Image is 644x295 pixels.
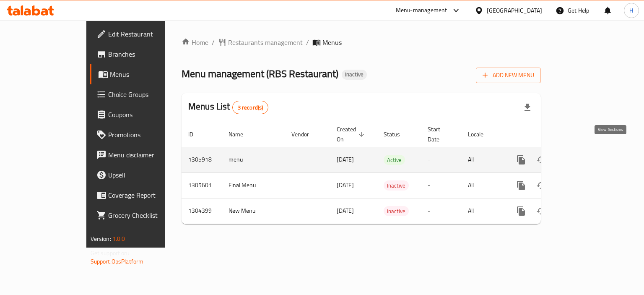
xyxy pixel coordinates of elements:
[337,205,354,216] span: [DATE]
[108,130,187,140] span: Promotions
[90,185,194,205] a: Coverage Report
[342,71,367,78] span: Inactive
[91,256,144,267] a: Support.OpsPlatform
[421,198,461,224] td: -
[421,172,461,198] td: -
[511,201,531,221] button: more
[306,37,309,47] li: /
[337,124,367,144] span: Created On
[504,122,598,147] th: Actions
[421,147,461,172] td: -
[461,198,504,224] td: All
[222,198,285,224] td: New Menu
[428,124,451,144] span: Start Date
[108,110,187,120] span: Coupons
[476,68,541,83] button: Add New Menu
[108,210,187,220] span: Grocery Checklist
[222,172,285,198] td: Final Menu
[511,150,531,170] button: more
[629,6,633,15] span: H
[233,104,268,112] span: 3 record(s)
[112,233,125,244] span: 1.0.0
[487,6,542,15] div: [GEOGRAPHIC_DATA]
[291,129,320,139] span: Vendor
[384,155,405,165] span: Active
[108,49,187,59] span: Branches
[91,248,129,258] span: Get support on:
[182,37,208,47] a: Home
[384,181,409,191] span: Inactive
[91,233,111,244] span: Version:
[90,205,194,225] a: Grocery Checklist
[531,201,551,221] button: Change Status
[384,129,411,139] span: Status
[188,100,268,114] h2: Menus List
[90,145,194,165] a: Menu disclaimer
[384,180,409,191] div: Inactive
[90,165,194,185] a: Upsell
[108,89,187,99] span: Choice Groups
[90,24,194,44] a: Edit Restaurant
[461,172,504,198] td: All
[517,97,538,117] div: Export file
[108,150,187,160] span: Menu disclaimer
[182,147,222,172] td: 1305918
[384,206,409,216] span: Inactive
[90,104,194,125] a: Coupons
[182,37,541,47] nav: breadcrumb
[182,172,222,198] td: 1305601
[90,44,194,64] a: Branches
[218,37,303,47] a: Restaurants management
[182,122,598,224] table: enhanced table
[342,70,367,80] div: Inactive
[232,101,269,114] div: Total records count
[108,190,187,200] span: Coverage Report
[108,170,187,180] span: Upsell
[531,175,551,196] button: Change Status
[90,84,194,104] a: Choice Groups
[188,129,204,139] span: ID
[110,69,187,79] span: Menus
[461,147,504,172] td: All
[396,5,447,16] div: Menu-management
[468,129,494,139] span: Locale
[228,37,303,47] span: Restaurants management
[483,70,534,81] span: Add New Menu
[90,64,194,84] a: Menus
[337,154,354,165] span: [DATE]
[212,37,215,47] li: /
[384,206,409,216] div: Inactive
[337,180,354,191] span: [DATE]
[108,29,187,39] span: Edit Restaurant
[182,64,338,83] span: Menu management ( RBS Restaurant )
[229,129,254,139] span: Name
[511,175,531,196] button: more
[90,125,194,145] a: Promotions
[182,198,222,224] td: 1304399
[322,37,342,47] span: Menus
[222,147,285,172] td: menu
[384,155,405,165] div: Active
